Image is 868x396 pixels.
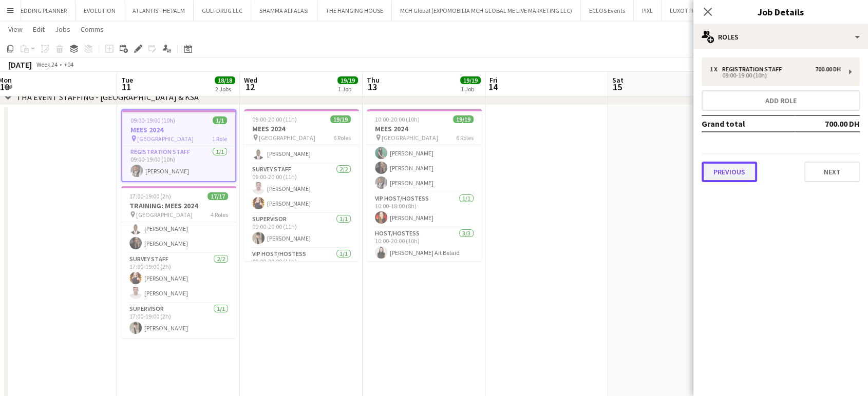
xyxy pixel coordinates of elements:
td: Grand total [702,115,795,132]
div: 1 Job [461,85,480,93]
span: 09:00-19:00 (10h) [130,116,175,124]
span: Edit [33,25,45,34]
app-card-role: VIP Host/Hostess1/110:00-18:00 (8h)[PERSON_NAME] [367,193,482,228]
span: 10:00-20:00 (10h) [375,115,420,123]
span: [GEOGRAPHIC_DATA] [136,211,193,219]
app-card-role: Registration Staff1/109:00-19:00 (10h)[PERSON_NAME] [122,146,235,181]
div: 2 Jobs [215,85,235,93]
app-job-card: 10:00-20:00 (10h)19/19MEES 2024 [GEOGRAPHIC_DATA]6 RolesRegistration Staff4/410:00-18:00 (8h)[PER... [367,109,482,261]
span: 11 [120,81,133,93]
div: THA EVENT STAFFING - [GEOGRAPHIC_DATA] & KSA [16,92,199,102]
span: 14 [488,81,498,93]
div: Roles [693,25,868,49]
app-card-role: Registration Staff4/410:00-18:00 (8h)[PERSON_NAME][PERSON_NAME][PERSON_NAME][PERSON_NAME] [367,113,482,193]
a: Comms [77,23,108,36]
h3: Job Details [693,5,868,18]
span: 09:00-20:00 (11h) [252,115,297,123]
button: LUXOTTICA [662,1,709,21]
span: 15 [611,81,624,93]
div: 09:00-19:00 (10h) [710,73,841,78]
span: [GEOGRAPHIC_DATA] [259,134,315,142]
span: 1 Role [212,135,227,143]
app-card-role: Supervisor1/109:00-20:00 (11h)[PERSON_NAME] [244,213,359,248]
span: 19/19 [337,76,358,84]
div: 1 Job [338,85,357,93]
td: 700.00 DH [795,115,860,132]
span: 17:00-19:00 (2h) [129,192,171,200]
h3: TRAINING: MEES 2024 [121,201,236,210]
button: GULFDRUG LLC [194,1,251,21]
div: [DATE] [8,60,32,70]
h3: MEES 2024 [244,124,359,133]
button: Add role [702,90,860,111]
h3: MEES 2024 [122,125,235,134]
span: Sat [612,75,624,85]
div: Registration Staff [722,66,786,73]
button: PIXL [634,1,662,21]
button: MCH Global (EXPOMOBILIA MCH GLOBAL ME LIVE MARKETING LLC) [392,1,581,21]
button: SHAMMA ALFALASI [251,1,317,21]
a: Jobs [51,23,74,36]
app-job-card: 09:00-20:00 (11h)19/19MEES 2024 [GEOGRAPHIC_DATA]6 Roles[PERSON_NAME][PERSON_NAME][PERSON_NAME][P... [244,109,359,261]
span: 19/19 [453,115,474,123]
div: 1 x [710,66,722,73]
span: 17/17 [207,192,228,200]
app-card-role: VIP Host/Hostess1/109:00-20:00 (11h) [244,248,359,283]
span: 13 [365,81,380,93]
span: Thu [367,75,380,85]
app-job-card: 17:00-19:00 (2h)17/17TRAINING: MEES 2024 [GEOGRAPHIC_DATA]4 RolesRegistration Staff3/317:00-19:00... [121,186,236,338]
div: 700.00 DH [815,66,841,73]
span: View [8,25,23,34]
app-card-role: SURVEY STAFF2/217:00-19:00 (2h)[PERSON_NAME][PERSON_NAME] [121,253,236,303]
span: 1/1 [213,116,227,124]
span: 19/19 [330,115,351,123]
span: 6 Roles [333,134,351,142]
span: Jobs [55,25,70,34]
a: Edit [29,23,49,36]
button: ATLANTIS THE PALM [124,1,194,21]
h3: MEES 2024 [367,124,482,133]
span: Comms [81,25,104,34]
button: Previous [702,162,757,182]
div: +04 [64,61,73,68]
a: View [4,23,27,36]
button: THE HANGING HOUSE [317,1,392,21]
span: Wed [244,75,257,85]
span: 6 Roles [456,134,474,142]
app-job-card: 09:00-19:00 (10h)1/1MEES 2024 [GEOGRAPHIC_DATA]1 RoleRegistration Staff1/109:00-19:00 (10h)[PERSO... [121,109,236,182]
app-card-role: Supervisor1/117:00-19:00 (2h)[PERSON_NAME] [121,303,236,338]
span: 4 Roles [211,211,228,219]
span: Week 24 [34,61,60,68]
button: EVOLUTION [76,1,124,21]
span: 12 [242,81,257,93]
span: [GEOGRAPHIC_DATA] [137,135,194,143]
span: 19/19 [460,76,481,84]
span: Tue [121,75,133,85]
button: Next [804,162,860,182]
span: Fri [489,75,498,85]
span: [GEOGRAPHIC_DATA] [382,134,438,142]
span: 18/18 [215,76,235,84]
button: ECLOS Events [581,1,634,21]
app-card-role: SURVEY STAFF2/209:00-20:00 (11h)[PERSON_NAME][PERSON_NAME] [244,164,359,213]
app-card-role: Host/Hostess3/310:00-20:00 (10h)[PERSON_NAME] Ait Belaid [367,228,482,292]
